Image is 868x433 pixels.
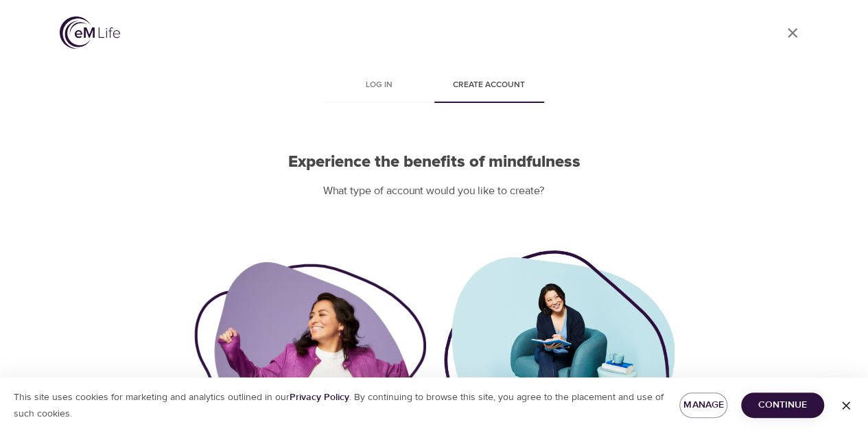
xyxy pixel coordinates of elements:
span: Manage [690,397,716,414]
span: Create account [443,78,536,93]
span: Continue [752,397,813,414]
a: close [776,16,809,49]
button: Continue [741,393,824,418]
a: Privacy Policy [290,391,349,403]
span: Log in [333,78,426,93]
button: Manage [679,393,727,418]
img: logo [60,16,120,49]
h2: Experience the benefits of mindfulness [194,152,675,172]
p: What type of account would you like to create? [194,183,675,199]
